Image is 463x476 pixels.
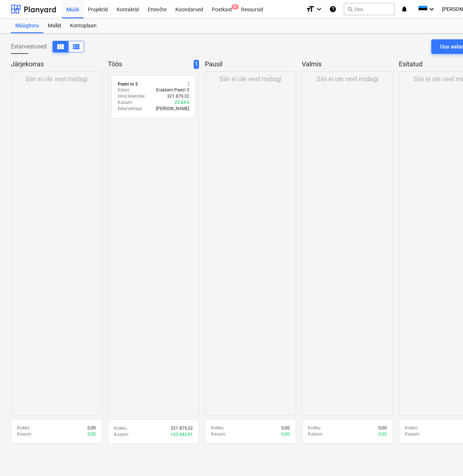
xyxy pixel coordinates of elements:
p: + 23 842,91 [171,432,193,438]
div: Eelarvestused [11,41,84,52]
p: 321 879,32 [167,93,189,100]
p: Töös [108,60,191,69]
span: 9+ [231,4,239,9]
i: keyboard_arrow_down [427,5,436,13]
p: Kokku : [17,425,31,431]
p: Kokku : [405,425,419,431]
p: Kokku : [308,425,322,431]
i: Abikeskus [329,5,336,13]
p: Kasum : [211,431,226,437]
p: Hind kliendile : [118,93,145,100]
p: Kasum : [118,100,133,106]
p: 0,00 [378,425,387,431]
a: Müügitoru [11,19,43,33]
p: Siin ei ole veel midagi [26,75,87,83]
p: 0,00 [281,431,290,437]
p: Siin ei ole veel midagi [316,75,378,83]
p: 0,00 [87,425,96,431]
span: search [347,6,353,12]
p: 0,00 [378,431,387,437]
i: keyboard_arrow_down [315,5,323,13]
i: format_size [306,5,315,13]
p: Kokku : [211,425,225,431]
p: Siin ei ole veel midagi [219,75,281,83]
div: Peetri tn 5 [118,81,138,87]
p: Eelarvestaja : [118,106,143,112]
p: 321 879,32 [171,425,193,432]
p: Järjekorras [11,60,99,69]
button: Otsi [344,3,395,15]
span: more_vert [186,81,191,87]
i: notifications [401,5,408,13]
span: Kuva veergudena [56,42,65,51]
p: 0,00 [87,431,96,437]
p: Klient : [118,87,130,93]
p: Kasum : [17,431,32,437]
a: Mallid [43,19,66,33]
a: Kontoplaan [66,19,101,33]
p: [PERSON_NAME] [156,106,189,112]
p: Kasum : [308,431,323,437]
p: 23.84 k [175,100,189,106]
p: Pausil [205,60,293,69]
span: Kuva veergudena [72,42,81,51]
p: Valmis [302,60,390,69]
p: Kasum : [114,432,129,438]
span: 1 [194,60,199,69]
p: 0,00 [281,425,290,431]
p: Eraklient Peetri 5 [156,87,189,93]
p: Kasum : [405,431,420,437]
p: Kokku : [114,425,128,432]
